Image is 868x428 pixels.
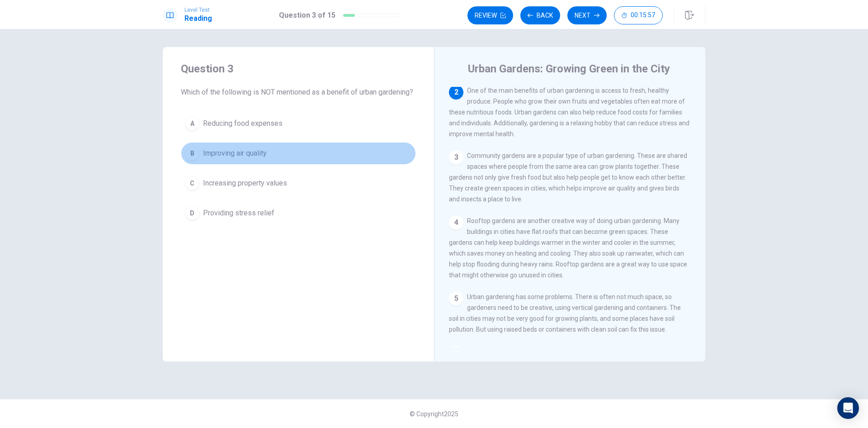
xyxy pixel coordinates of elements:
span: 00:15:57 [631,12,655,19]
h1: Question 3 of 15 [279,10,335,21]
span: Rooftop gardens are another creative way of doing urban gardening. Many buildings in cities have ... [449,217,687,279]
button: Next [567,6,607,24]
span: Reducing food expenses [203,118,283,129]
button: BImproving air quality [181,142,416,165]
button: Back [520,6,560,24]
span: Community gardens are a popular type of urban gardening. These are shared spaces where people fro... [449,152,687,203]
div: 2 [449,85,463,100]
span: Improving air quality [203,148,267,159]
div: 3 [449,150,463,165]
div: 6 [449,346,463,360]
span: © Copyright 2025 [410,410,458,418]
span: Increasing property values [203,178,287,189]
button: DProviding stress relief [181,202,416,224]
span: Providing stress relief [203,208,274,219]
div: B [185,146,199,161]
div: A [185,116,199,131]
div: 5 [449,291,463,306]
div: 4 [449,215,463,230]
button: 00:15:57 [614,6,663,24]
button: AReducing food expenses [181,112,416,135]
span: One of the main benefits of urban gardening is access to fresh, healthy produce. People who grow ... [449,87,689,138]
h1: Reading [184,13,212,24]
button: CIncreasing property values [181,172,416,195]
h4: Urban Gardens: Growing Green in the City [468,62,670,76]
span: Which of the following is NOT mentioned as a benefit of urban gardening? [181,87,416,98]
div: C [185,176,199,190]
div: D [185,206,199,220]
button: Review [467,6,513,24]
div: Open Intercom Messenger [837,397,859,419]
h4: Question 3 [181,62,416,76]
span: Level Test [184,7,212,13]
span: Urban gardening has some problems. There is often not much space, so gardeners need to be creativ... [449,293,681,333]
